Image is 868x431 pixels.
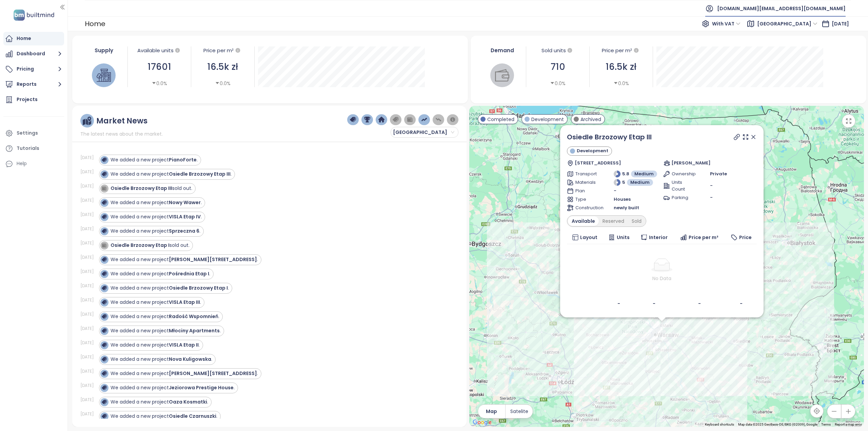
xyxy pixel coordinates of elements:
[102,414,106,418] img: icon
[111,327,221,334] div: We added a new project .
[80,411,97,417] div: [DATE]
[393,117,399,123] img: price-tag-grey.png
[169,413,216,419] strong: Osiedle Czarnuszki
[80,130,163,138] span: The latest news about the market.
[169,228,199,234] strong: Sprzeczna 6
[628,216,645,226] div: Sold
[111,313,219,320] div: We added a new project .
[102,314,106,319] img: icon
[671,171,695,177] span: Ownership
[111,185,172,192] strong: Osiedle Brzozowy Etap III
[111,341,200,349] div: We added a new project .
[80,397,97,403] div: [DATE]
[378,117,384,123] img: home-dark-blue.png
[111,185,192,192] div: sold out.
[671,160,710,166] span: [PERSON_NAME]
[3,93,64,106] a: Projects
[80,197,97,203] div: [DATE]
[550,80,566,87] div: 0.0%
[17,144,39,153] div: Tutorials
[102,257,106,262] img: icon
[705,422,734,427] button: Keyboard shortcuts
[102,328,106,333] img: icon
[17,34,31,43] div: Home
[111,228,200,235] div: We added a new project .
[215,80,231,87] div: 0.0%
[131,46,188,55] div: Available units
[111,413,217,420] div: We added a new project .
[169,270,209,277] strong: Pośrednia Etap I
[614,204,639,211] span: newly built
[111,199,202,206] div: We added a new project .
[80,383,97,389] div: [DATE]
[3,32,64,45] a: Home
[617,300,620,307] b: -
[530,46,586,55] div: Sold units
[616,234,629,241] span: Units
[567,132,652,142] a: Osiedle Brzozowy Etap III
[102,172,106,176] img: icon
[169,199,201,206] strong: Nowy Wawer
[12,8,56,22] img: logo
[717,0,846,17] span: [DOMAIN_NAME][EMAIL_ADDRESS][DOMAIN_NAME]
[593,60,649,74] div: 16.5k zł
[653,300,655,307] b: -
[80,311,97,317] div: [DATE]
[599,216,628,226] div: Reserved
[97,68,111,82] img: house
[739,300,742,307] b: -
[3,62,64,76] button: Pricing
[575,196,599,203] span: Type
[195,60,251,74] div: 16.5k zł
[215,81,220,85] span: caret-down
[17,95,38,104] div: Projects
[80,240,97,246] div: [DATE]
[111,398,208,406] div: We added a new project .
[3,126,64,140] a: Settings
[710,171,727,177] span: Private
[510,408,528,415] span: Satelite
[80,340,97,346] div: [DATE]
[111,384,235,391] div: We added a new project .
[821,423,831,426] a: Terms (opens in new tab)
[832,20,849,27] span: [DATE]
[83,117,91,125] img: ruler
[169,313,218,320] strong: Radość Wspomnień
[169,156,197,163] strong: PianoForte
[131,60,188,74] div: 17601
[111,171,232,178] div: We added a new project .
[102,399,106,404] img: icon
[495,68,509,82] img: wallet
[671,179,695,193] span: Units Count
[575,179,599,186] span: Materials
[613,81,618,85] span: caret-down
[580,116,601,123] span: Archived
[169,299,200,306] strong: VISLA Etap III
[111,356,212,363] div: We added a new project .
[111,299,201,306] div: We added a new project .
[102,229,106,233] img: icon
[80,269,97,275] div: [DATE]
[111,242,190,249] div: sold out.
[152,81,156,85] span: caret-down
[169,341,199,348] strong: VISLA Etap II
[575,188,599,194] span: Plan
[80,368,97,374] div: [DATE]
[102,243,106,248] img: icon
[111,370,258,377] div: We added a new project .
[102,385,106,390] img: icon
[580,234,597,241] span: Layout
[80,169,97,175] div: [DATE]
[738,423,817,426] span: Map data ©2025 GeoBasis-DE/BKG (©2009), Google
[102,271,106,276] img: icon
[85,18,105,30] div: Home
[80,226,97,232] div: [DATE]
[111,256,258,263] div: We added a new project .
[169,256,257,263] strong: [PERSON_NAME][STREET_ADDRESS]
[570,275,754,282] div: No Data
[622,179,625,186] span: 5
[17,129,38,137] div: Settings
[3,47,64,61] button: Dashboard
[486,408,497,415] span: Map
[364,117,370,123] img: trophy-dark-blue.png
